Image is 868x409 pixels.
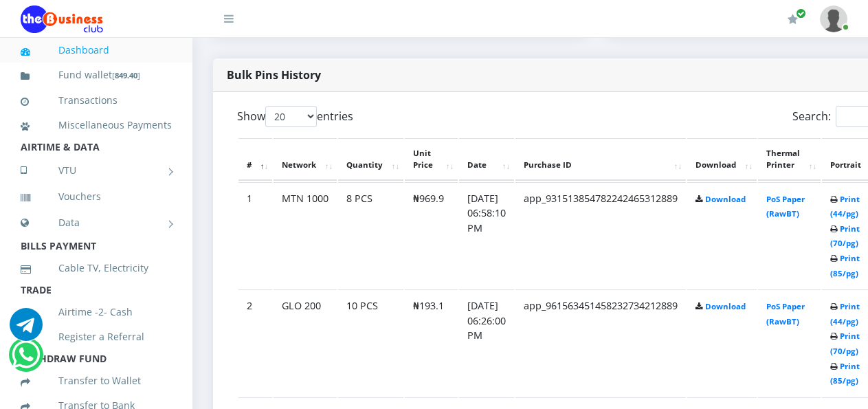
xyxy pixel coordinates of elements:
th: Thermal Printer: activate to sort column ascending [758,138,821,181]
a: Transfer to Wallet [21,365,172,397]
a: Print (85/pg) [830,361,860,386]
a: Register a Referral [21,321,172,353]
td: ₦193.1 [405,289,458,396]
a: Print (70/pg) [830,331,860,356]
td: [DATE] 06:26:00 PM [459,289,514,396]
img: User [820,5,847,32]
select: Showentries [265,106,317,127]
th: Date: activate to sort column ascending [459,138,514,181]
a: Cable TV, Electricity [21,252,172,284]
a: Print (85/pg) [830,253,860,278]
td: 2 [238,289,272,396]
span: Renew/Upgrade Subscription [796,8,806,19]
td: GLO 200 [274,289,337,396]
a: Transactions [21,85,172,116]
strong: Bulk Pins History [227,67,321,82]
i: Renew/Upgrade Subscription [788,14,798,25]
label: Show entries [237,106,353,127]
a: Print (44/pg) [830,194,860,219]
a: Print (70/pg) [830,223,860,249]
b: 849.40 [115,70,137,80]
a: Miscellaneous Payments [21,109,172,141]
small: [ ] [112,70,140,80]
a: PoS Paper (RawBT) [766,301,805,327]
td: 1 [238,182,272,289]
td: MTN 1000 [274,182,337,289]
a: PoS Paper (RawBT) [766,194,805,219]
a: Download [705,301,746,311]
td: app_931513854782242465312889 [515,182,686,289]
a: Fund wallet[849.40] [21,59,172,91]
th: Download: activate to sort column ascending [687,138,757,181]
td: 8 PCS [338,182,403,289]
a: Vouchers [21,181,172,212]
th: Quantity: activate to sort column ascending [338,138,403,181]
th: Purchase ID: activate to sort column ascending [515,138,686,181]
a: Dashboard [21,34,172,66]
td: app_961563451458232734212889 [515,289,686,396]
a: Chat for support [10,318,43,341]
td: ₦969.9 [405,182,458,289]
td: [DATE] 06:58:10 PM [459,182,514,289]
a: Data [21,206,172,240]
a: Download [705,194,746,204]
a: Airtime -2- Cash [21,296,172,328]
a: VTU [21,153,172,188]
th: Network: activate to sort column ascending [274,138,337,181]
th: Unit Price: activate to sort column ascending [405,138,458,181]
td: 10 PCS [338,289,403,396]
img: Logo [21,5,103,33]
a: Print (44/pg) [830,301,860,327]
a: Chat for support [12,349,40,371]
th: #: activate to sort column descending [238,138,272,181]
